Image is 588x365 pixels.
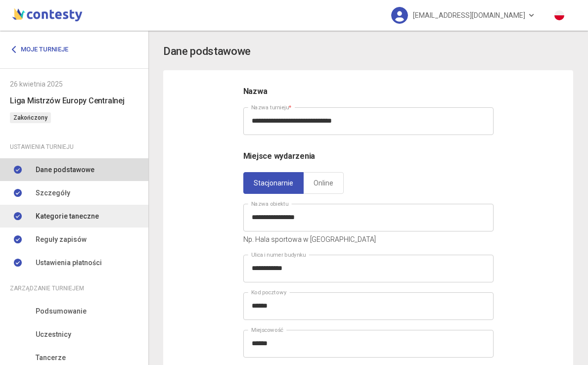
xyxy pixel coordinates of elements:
[36,352,66,363] span: Tancerze
[36,211,99,222] span: Kategorie taneczne
[10,94,138,107] h6: Liga Mistrzów Europy Centralnej
[303,172,344,194] a: Online
[36,306,87,317] span: Podsumowanie
[10,283,84,294] span: Zarządzanie turniejem
[36,164,94,175] span: Dane podstawowe
[413,5,525,26] span: [EMAIL_ADDRESS][DOMAIN_NAME]
[243,172,304,194] a: Stacjonarnie
[163,43,251,60] h3: Dane podstawowe
[36,187,70,198] span: Szczegóły
[163,43,573,60] app-title: settings-basic.title
[10,41,76,58] a: Moje turnieje
[10,79,138,90] div: 26 kwietnia 2025
[10,112,51,123] span: Zakończony
[36,234,87,245] span: Reguły zapisów
[36,329,71,340] span: Uczestnicy
[243,151,316,161] span: Miejsce wydarzenia
[243,87,268,96] span: Nazwa
[243,234,494,245] p: Np. Hala sportowa w [GEOGRAPHIC_DATA]
[36,257,102,268] span: Ustawienia płatności
[10,141,138,152] div: Ustawienia turnieju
